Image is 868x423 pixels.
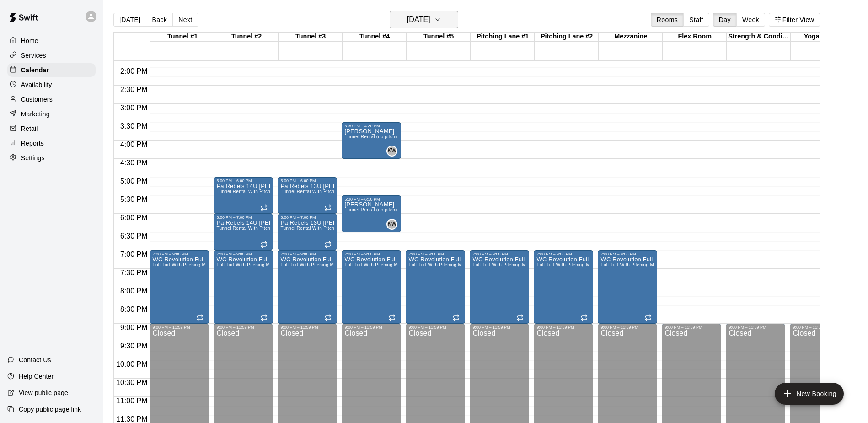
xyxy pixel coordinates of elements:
p: Settings [21,153,45,163]
p: View public page [19,388,68,397]
div: 5:00 PM – 6:00 PM: Pa Rebels 13U Howe Hitting [278,177,337,214]
span: Full Turf With Pitching Machines [344,262,415,267]
p: Home [21,36,38,45]
span: 4:00 PM [118,141,150,148]
div: 7:00 PM – 9:00 PM [216,252,270,256]
p: Help Center [19,372,54,381]
span: 11:30 PM [114,415,150,423]
span: Full Turf With Pitching Machines [472,262,543,267]
div: Availability [7,78,96,92]
div: 3:30 PM – 4:30 PM: Kevin Wood [342,122,401,159]
div: 6:00 PM – 7:00 PM [280,215,334,220]
span: Recurring event [452,314,460,321]
div: 9:00 PM – 11:59 PM [729,325,782,330]
button: [DATE] [390,11,458,28]
span: Kevin Wood [390,146,397,157]
span: Recurring event [388,314,396,321]
button: Rooms [651,13,684,27]
button: Next [172,13,198,27]
div: Kevin Wood [386,219,397,230]
div: 6:00 PM – 7:00 PM [216,215,270,220]
div: Kevin Wood [386,146,397,157]
div: 7:00 PM – 9:00 PM [344,252,398,256]
span: Recurring event [644,314,652,321]
div: Mezzanine [599,33,663,41]
div: Tunnel #5 [407,33,471,41]
div: Tunnel #1 [150,33,214,41]
p: Contact Us [19,355,51,364]
span: Recurring event [260,204,268,211]
span: Tunnel Rental With Pitching Machine [280,189,360,194]
div: 9:00 PM – 11:59 PM [664,325,718,330]
span: 2:30 PM [118,86,150,93]
div: 7:00 PM – 9:00 PM [472,252,526,256]
p: Copy public page link [19,405,81,414]
span: Tunnel Rental (no pitching machine) [344,134,423,139]
div: 5:30 PM – 6:30 PM [344,197,398,201]
span: Full Turf With Pitching Machines [536,262,607,267]
span: Tunnel Rental With Pitching Machine [280,226,360,231]
div: Customers [7,92,96,106]
span: 3:00 PM [118,104,150,112]
span: Tunnel Rental (no pitching machine) [344,207,423,212]
span: 11:00 PM [114,397,150,405]
span: Recurring event [260,241,268,248]
a: Retail [7,122,96,136]
div: Pitching Lane #1 [471,33,535,41]
a: Services [7,49,96,62]
a: Home [7,34,96,48]
div: 9:00 PM – 11:59 PM [216,325,270,330]
div: 7:00 PM – 9:00 PM [408,252,462,256]
div: 9:00 PM – 11:59 PM [280,325,334,330]
div: 9:00 PM – 11:59 PM [472,325,526,330]
div: 7:00 PM – 9:00 PM: WC Revolution Full Turf [534,250,593,324]
div: 9:00 PM – 11:59 PM [536,325,590,330]
span: Tunnel Rental With Pitching Machine [216,226,296,231]
p: Marketing [21,109,50,119]
span: 4:30 PM [118,159,150,167]
p: Services [21,51,46,60]
div: 7:00 PM – 9:00 PM [600,252,654,256]
div: 5:00 PM – 6:00 PM [216,179,270,183]
button: Staff [683,13,709,27]
span: Kevin Wood [390,219,397,230]
button: [DATE] [113,13,146,27]
div: 6:00 PM – 7:00 PM: Pa Rebels 14U Reynold Hitting [214,214,273,250]
span: Full Turf With Pitching Machines [600,262,671,267]
div: 9:00 PM – 11:59 PM [408,325,462,330]
span: 6:00 PM [118,214,150,222]
p: Retail [21,124,38,133]
span: Recurring event [516,314,524,321]
div: 9:00 PM – 11:59 PM [600,325,654,330]
a: Settings [7,151,96,165]
div: 9:00 PM – 11:59 PM [344,325,398,330]
a: Reports [7,136,96,150]
div: Tunnel #2 [214,33,279,41]
div: 7:00 PM – 9:00 PM: WC Revolution Full Turf [342,250,401,324]
button: Week [736,13,765,27]
h6: [DATE] [407,13,430,26]
span: Full Turf With Pitching Machines [152,262,223,267]
span: Tunnel Rental With Pitching Machine [216,189,296,194]
span: 6:30 PM [118,232,150,240]
div: 5:00 PM – 6:00 PM [280,179,334,183]
button: Filter View [769,13,820,27]
p: Reports [21,139,44,148]
span: Recurring event [196,314,204,321]
span: 10:00 PM [114,360,150,368]
span: Recurring event [324,241,332,248]
div: 9:00 PM – 11:59 PM [793,325,847,330]
span: Recurring event [324,204,332,211]
a: Calendar [7,63,96,77]
span: 7:00 PM [118,250,150,258]
div: 7:00 PM – 9:00 PM [536,252,590,256]
div: 5:30 PM – 6:30 PM: Kevin Wood [342,195,401,232]
div: Flex Room [663,33,727,41]
div: 7:00 PM – 9:00 PM [280,252,334,256]
span: Full Turf With Pitching Machines [216,262,287,267]
span: 7:30 PM [118,269,150,277]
